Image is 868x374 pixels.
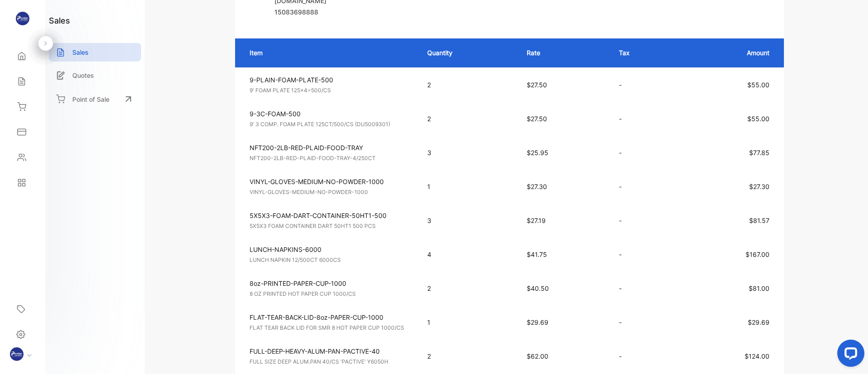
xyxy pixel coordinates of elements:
[527,251,547,258] span: $41.75
[527,284,549,292] span: $40.50
[49,89,141,109] a: Point of Sale
[527,115,547,123] span: $27.50
[527,48,601,57] p: Rate
[250,279,411,288] p: 8oz-PRINTED-PAPER-CUP-1000
[619,351,667,361] p: -
[427,80,509,90] p: 2
[274,7,378,17] p: 15083698888
[527,183,547,190] span: $27.30
[427,351,509,361] p: 2
[619,250,667,259] p: -
[72,95,109,104] p: Point of Sale
[619,284,667,293] p: -
[250,48,409,57] p: Item
[250,109,411,118] p: 9-3C-FOAM-500
[619,317,667,327] p: -
[49,66,141,85] a: Quotes
[749,217,769,224] span: $81.57
[527,318,548,326] span: $29.69
[250,86,411,95] p: 9' FOAM PLATE 125x4=500/CS
[250,222,411,230] p: 5X5X3 FOAM CONTAINER DART 50HT1 500 PCS
[427,182,509,191] p: 1
[250,154,411,162] p: NFT200-2LB-RED-PLAID-FOOD-TRAY-4/250CT
[250,312,411,322] p: FLAT-TEAR-BACK-LID-8oz-PAPER-CUP-1000
[250,358,411,366] p: FULL SIZE DEEP ALUM.PAN 40/CS 'PACTIVE' Y6050H
[748,318,769,326] span: $29.69
[427,284,509,293] p: 2
[745,251,769,258] span: $167.00
[747,115,769,123] span: $55.00
[427,216,509,225] p: 3
[619,80,667,90] p: -
[619,48,667,57] p: Tax
[250,324,411,332] p: FLAT TEAR BACK LID FOR SMR 8 HOT PAPER CUP 1000/CS
[427,48,509,57] p: Quantity
[250,143,411,152] p: NFT200-2LB-RED-PLAID-FOOD-TRAY
[250,245,411,254] p: LUNCH-NAPKINS-6000
[619,182,667,191] p: -
[685,48,770,57] p: Amount
[427,148,509,157] p: 3
[427,317,509,327] p: 1
[527,81,547,89] span: $27.50
[527,149,548,156] span: $25.95
[250,346,411,356] p: FULL-DEEP-HEAVY-ALUM-PAN-PACTIVE-40
[250,120,411,128] p: 9' 3 COMP. FOAM PLATE 125CT/500/CS (DU5009301)
[72,47,89,57] p: Sales
[745,352,769,360] span: $124.00
[250,211,411,220] p: 5X5X3-FOAM-DART-CONTAINER-50HT1-500
[749,284,769,292] span: $81.00
[10,347,24,361] img: profile
[250,75,411,85] p: 9-PLAIN-FOAM-PLATE-500
[250,188,411,196] p: VINYL-GLOVES-MEDIUM-NO-POWDER-1000
[427,114,509,123] p: 2
[619,148,667,157] p: -
[250,290,411,298] p: 8 OZ PRINTED HOT PAPER CUP 1000/CS
[16,12,29,25] img: logo
[747,81,769,89] span: $55.00
[250,256,411,264] p: LUNCH NAPKIN 12/500CT 6000CS
[49,14,70,27] h1: sales
[250,177,411,186] p: VINYL-GLOVES-MEDIUM-NO-POWDER-1000
[830,336,868,374] iframe: LiveChat chat widget
[527,352,548,360] span: $62.00
[427,250,509,259] p: 4
[527,217,546,224] span: $27.19
[49,43,141,62] a: Sales
[72,71,94,80] p: Quotes
[749,183,769,190] span: $27.30
[619,216,667,225] p: -
[619,114,667,123] p: -
[749,149,769,156] span: $77.85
